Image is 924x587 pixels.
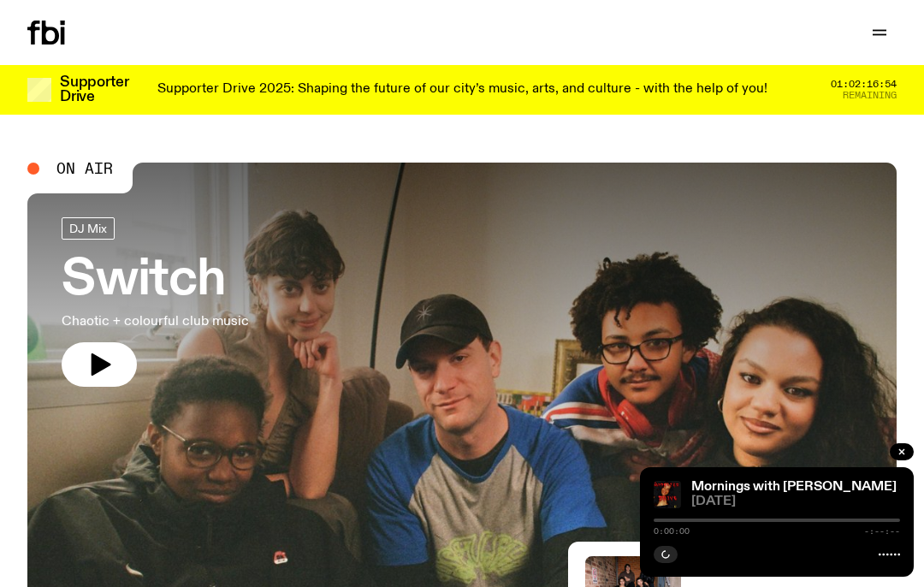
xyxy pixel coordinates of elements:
[62,217,115,240] a: DJ Mix
[654,527,690,536] span: 0:00:00
[843,91,897,100] span: Remaining
[56,161,113,176] span: On Air
[62,217,249,387] a: SwitchChaotic + colourful club music
[60,75,128,104] h3: Supporter Drive
[691,495,900,508] span: [DATE]
[62,311,249,332] p: Chaotic + colourful club music
[69,222,107,234] span: DJ Mix
[157,82,767,98] p: Supporter Drive 2025: Shaping the future of our city’s music, arts, and culture - with the help o...
[864,527,900,536] span: -:--:--
[831,80,897,89] span: 01:02:16:54
[62,257,249,305] h3: Switch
